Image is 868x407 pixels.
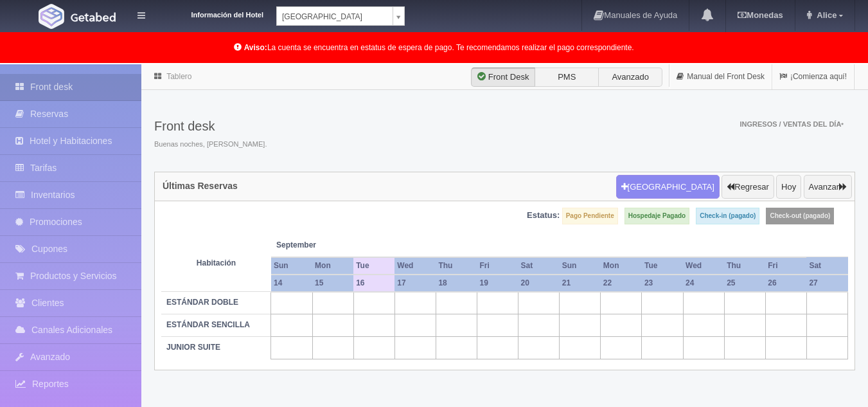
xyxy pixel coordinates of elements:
th: 22 [601,275,642,292]
th: 17 [394,275,436,292]
span: Alice [813,10,837,20]
b: Aviso: [244,43,267,52]
th: Mon [312,257,353,275]
th: 19 [477,275,518,292]
strong: Habitación [197,258,236,267]
th: 23 [642,275,683,292]
b: ESTÁNDAR SENCILLA [166,320,250,329]
b: JUNIOR SUITE [166,343,220,352]
label: Check-in (pagado) [696,208,759,224]
label: Estatus: [527,210,560,222]
a: Tablero [166,72,191,81]
label: Check-out (pagado) [766,208,834,224]
th: Thu [724,257,765,275]
a: Manual del Front Desk [669,64,772,89]
span: [GEOGRAPHIC_DATA] [282,7,387,26]
th: Mon [601,257,642,275]
th: 25 [724,275,765,292]
th: 20 [518,275,560,292]
h3: Front desk [154,119,267,133]
th: 24 [683,275,724,292]
span: September [276,240,348,251]
img: Getabed [71,12,116,22]
span: Ingresos / Ventas del día [740,120,844,128]
a: [GEOGRAPHIC_DATA] [276,6,405,26]
th: 15 [312,275,353,292]
button: Regresar [722,175,774,199]
button: Avanzar [804,175,852,199]
label: Hospedaje Pagado [624,208,689,224]
a: ¡Comienza aquí! [772,64,854,89]
th: Thu [436,257,477,275]
th: Wed [394,257,436,275]
th: 27 [806,275,847,292]
th: 18 [436,275,477,292]
label: PMS [535,68,599,87]
button: Hoy [776,175,801,199]
b: Monedas [738,10,783,20]
th: Sun [560,257,601,275]
th: 16 [353,275,394,292]
label: Avanzado [598,68,662,87]
dt: Información del Hotel [161,6,263,21]
label: Front Desk [471,68,535,87]
span: Buenas noches, [PERSON_NAME]. [154,140,267,150]
th: Wed [683,257,724,275]
button: [GEOGRAPHIC_DATA] [616,175,720,199]
img: Getabed [39,4,64,29]
th: Fri [765,257,806,275]
th: Sat [518,257,560,275]
label: Pago Pendiente [562,208,618,224]
th: Tue [353,257,394,275]
th: Sat [806,257,847,275]
th: Sun [271,257,312,275]
th: Fri [477,257,518,275]
th: Tue [642,257,683,275]
th: 14 [271,275,312,292]
b: ESTÁNDAR DOBLE [166,298,238,307]
th: 26 [765,275,806,292]
h4: Últimas Reservas [163,181,238,191]
th: 21 [560,275,601,292]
